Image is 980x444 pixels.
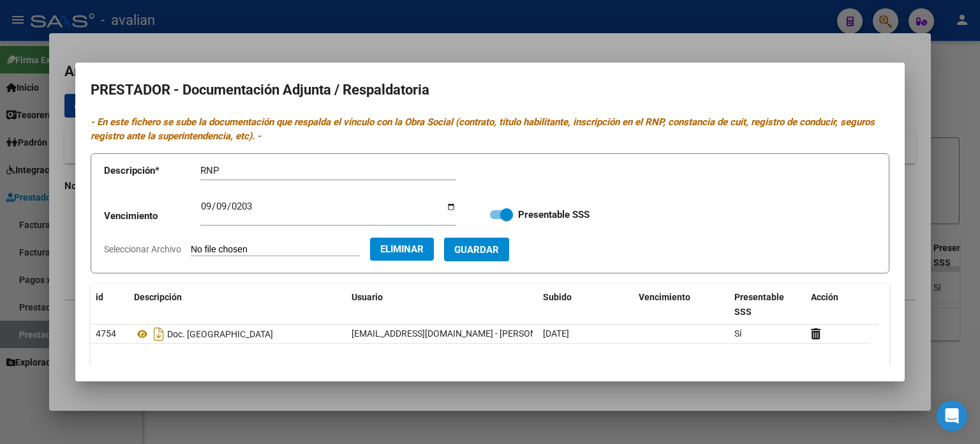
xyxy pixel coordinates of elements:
span: [EMAIL_ADDRESS][DOMAIN_NAME] - [PERSON_NAME] [352,328,568,339]
span: Doc. [GEOGRAPHIC_DATA] [167,329,273,339]
i: Descargar documento [151,324,167,344]
datatable-header-cell: Subido [538,284,634,326]
datatable-header-cell: Presentable SSS [729,284,806,326]
span: Usuario [352,292,383,302]
span: Eliminar [380,243,424,255]
span: Acción [811,292,838,302]
span: Sí [734,328,741,339]
span: Guardar [454,244,499,256]
strong: Presentable SSS [518,209,590,220]
datatable-header-cell: Descripción [129,284,346,326]
span: Descripción [134,292,182,302]
datatable-header-cell: id [91,284,129,326]
span: id [96,292,103,302]
div: Open Intercom Messenger [937,401,967,431]
button: Eliminar [370,238,434,261]
datatable-header-cell: Acción [806,284,870,326]
button: Guardar [444,238,509,261]
datatable-header-cell: Vencimiento [634,284,729,326]
p: Vencimiento [104,209,200,224]
datatable-header-cell: Usuario [346,284,538,326]
span: Presentable SSS [734,292,784,317]
p: Descripción [104,164,200,178]
span: Vencimiento [639,292,690,302]
span: Seleccionar Archivo [104,244,181,254]
span: Subido [543,292,572,302]
h2: PRESTADOR - Documentación Adjunta / Respaldatoria [91,78,889,102]
i: - En este fichero se sube la documentación que respalda el vínculo con la Obra Social (contrato, ... [91,116,875,142]
span: 4754 [96,328,116,339]
span: [DATE] [543,328,569,339]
